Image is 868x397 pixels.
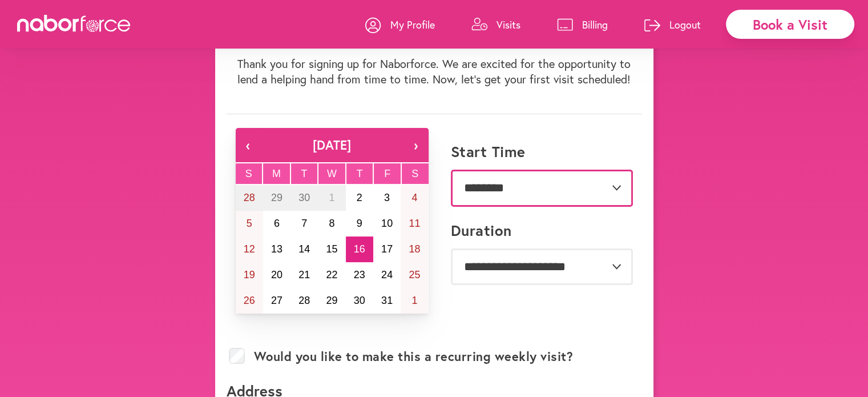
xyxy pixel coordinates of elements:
[298,295,310,306] abbr: October 28, 2025
[346,211,373,236] button: October 9, 2025
[263,211,290,236] button: October 6, 2025
[318,236,345,262] button: October 15, 2025
[263,236,290,262] button: October 13, 2025
[726,10,854,39] div: Book a Visit
[290,211,318,236] button: October 7, 2025
[244,269,255,280] abbr: October 19, 2025
[346,288,373,314] button: October 30, 2025
[298,243,310,255] abbr: October 14, 2025
[471,7,520,42] a: Visits
[261,128,403,162] button: [DATE]
[357,218,362,229] abbr: October 9, 2025
[290,288,318,314] button: October 28, 2025
[318,211,345,236] button: October 8, 2025
[236,262,263,288] button: October 19, 2025
[411,168,418,179] abbr: Saturday
[236,236,263,262] button: October 12, 2025
[227,56,642,87] p: Thank you for signing up for Naborforce. We are excited for the opportunity to lend a helping han...
[644,7,701,42] a: Logout
[263,288,290,314] button: October 27, 2025
[329,192,334,203] abbr: October 1, 2025
[451,143,526,161] label: Start Time
[254,349,574,364] label: Would you like to make this a recurring weekly visit?
[290,236,318,262] button: October 14, 2025
[318,288,345,314] button: October 29, 2025
[298,192,310,203] abbr: September 30, 2025
[263,185,290,211] button: September 29, 2025
[346,236,373,262] button: October 16, 2025
[401,185,428,211] button: October 4, 2025
[346,262,373,288] button: October 23, 2025
[381,269,393,280] abbr: October 24, 2025
[263,262,290,288] button: October 20, 2025
[409,269,420,280] abbr: October 25, 2025
[236,128,261,162] button: ‹
[247,218,252,229] abbr: October 5, 2025
[290,262,318,288] button: October 21, 2025
[373,288,401,314] button: October 31, 2025
[373,211,401,236] button: October 10, 2025
[236,185,263,211] button: September 28, 2025
[381,295,393,306] abbr: October 31, 2025
[236,288,263,314] button: October 26, 2025
[582,18,608,31] p: Billing
[403,128,429,162] button: ›
[274,218,280,229] abbr: October 6, 2025
[390,18,435,31] p: My Profile
[357,192,362,203] abbr: October 2, 2025
[373,236,401,262] button: October 17, 2025
[326,269,337,280] abbr: October 22, 2025
[365,7,435,42] a: My Profile
[271,269,282,280] abbr: October 20, 2025
[301,218,307,229] abbr: October 7, 2025
[326,243,337,255] abbr: October 15, 2025
[381,243,393,255] abbr: October 17, 2025
[271,243,282,255] abbr: October 13, 2025
[384,168,390,179] abbr: Friday
[401,262,428,288] button: October 25, 2025
[329,218,334,229] abbr: October 8, 2025
[271,192,282,203] abbr: September 29, 2025
[384,192,390,203] abbr: October 3, 2025
[373,262,401,288] button: October 24, 2025
[290,185,318,211] button: September 30, 2025
[244,243,255,255] abbr: October 12, 2025
[354,243,365,255] abbr: October 16, 2025
[411,295,417,306] abbr: November 1, 2025
[318,185,345,211] button: October 1, 2025
[301,168,307,179] abbr: Tuesday
[401,211,428,236] button: October 11, 2025
[326,295,337,306] abbr: October 29, 2025
[496,18,520,31] p: Visits
[327,168,337,179] abbr: Wednesday
[346,185,373,211] button: October 2, 2025
[354,269,365,280] abbr: October 23, 2025
[298,269,310,280] abbr: October 21, 2025
[669,18,701,31] p: Logout
[236,211,263,236] button: October 5, 2025
[357,168,363,179] abbr: Thursday
[557,7,608,42] a: Billing
[373,185,401,211] button: October 3, 2025
[244,295,255,306] abbr: October 26, 2025
[451,222,512,239] label: Duration
[245,168,252,179] abbr: Sunday
[409,243,420,255] abbr: October 18, 2025
[272,168,281,179] abbr: Monday
[271,295,282,306] abbr: October 27, 2025
[401,288,428,314] button: November 1, 2025
[381,218,393,229] abbr: October 10, 2025
[244,192,255,203] abbr: September 28, 2025
[409,218,420,229] abbr: October 11, 2025
[318,262,345,288] button: October 22, 2025
[401,236,428,262] button: October 18, 2025
[354,295,365,306] abbr: October 30, 2025
[411,192,417,203] abbr: October 4, 2025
